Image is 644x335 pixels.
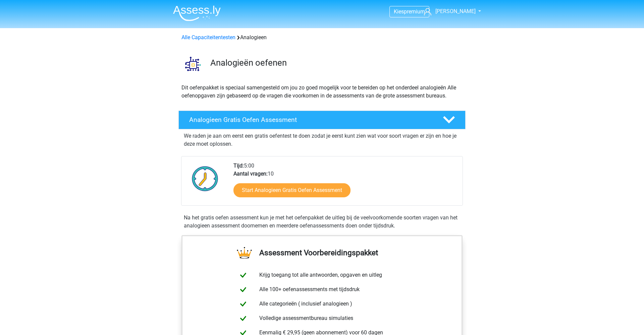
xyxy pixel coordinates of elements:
h3: Analogieën oefenen [210,58,460,68]
div: Analogieen [179,33,465,42]
span: [PERSON_NAME] [435,8,476,14]
a: Kiespremium [390,7,429,16]
p: Dit oefenpakket is speciaal samengesteld om jou zo goed mogelijk voor te bereiden op het onderdee... [181,84,463,100]
span: premium [404,8,425,15]
a: Analogieen Gratis Oefen Assessment [176,111,468,129]
a: Start Analogieen Gratis Oefen Assessment [233,183,351,197]
img: Assessly [173,5,221,21]
span: Kies [394,8,404,15]
b: Tijd: [233,162,244,169]
a: Alle Capaciteitentesten [181,34,235,41]
div: 5:00 10 [228,162,462,205]
a: [PERSON_NAME] [421,7,476,15]
p: We raden je aan om eerst een gratis oefentest te doen zodat je eerst kunt zien wat voor soort vra... [184,132,460,148]
b: Aantal vragen: [233,171,268,177]
img: Klok [188,162,222,195]
div: Na het gratis oefen assessment kun je met het oefenpakket de uitleg bij de veelvoorkomende soorte... [181,214,463,230]
img: analogieen [179,50,207,78]
h4: Analogieen Gratis Oefen Assessment [189,116,432,124]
